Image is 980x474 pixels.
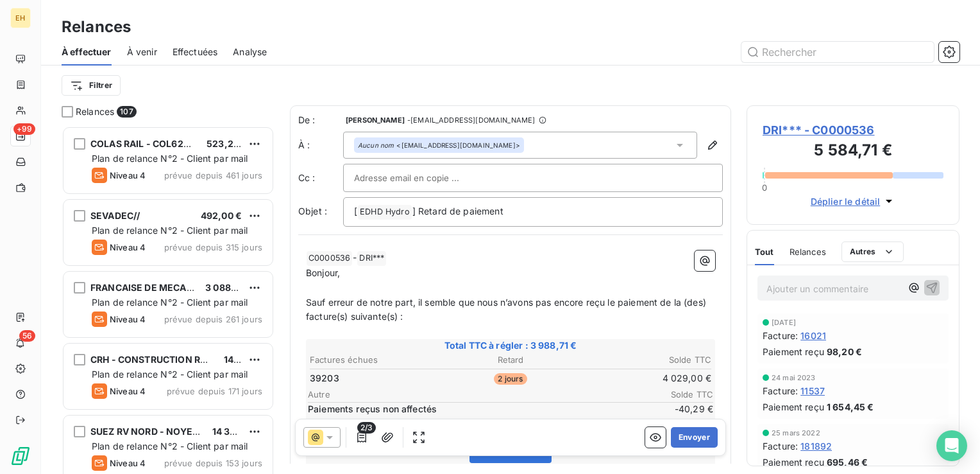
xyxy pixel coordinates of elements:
[10,8,31,28] div: EH
[357,422,376,434] span: 2/3
[164,170,262,180] span: prévue depuis 461 jours
[827,400,874,414] span: 1 654,45 €
[110,386,146,396] span: Niveau 4
[164,314,262,324] span: prévue depuis 261 jours
[763,439,798,453] span: Facture :
[936,430,967,461] div: Open Intercom Messenger
[763,139,943,164] h3: 5 584,71 €
[10,126,30,146] a: +99
[307,251,352,266] span: C0000536
[763,329,798,342] span: Facture :
[110,242,146,252] span: Niveau 4
[353,252,357,263] span: -
[90,282,232,293] span: FRANCAISE DE MECANIQUE***
[306,267,340,278] span: Bonjour,
[127,46,157,58] span: À venir
[164,458,262,468] span: prévue depuis 153 jours
[763,345,824,358] span: Paiement reçu
[92,441,248,452] span: Plan de relance N°2 - Client par mail
[762,182,767,193] span: 0
[308,389,636,399] span: Autre
[346,116,405,124] span: [PERSON_NAME]
[76,105,114,118] span: Relances
[90,354,301,365] span: CRH - CONSTRUCTION RENOVATION HABITAT//
[494,373,527,385] span: 2 jours
[358,141,520,150] div: <[EMAIL_ADDRESS][DOMAIN_NAME]>
[308,339,713,352] span: Total TTC à régler : 3 988,71 €
[205,282,255,293] span: 3 088,68 €
[354,168,492,188] input: Adresse email en copie ...
[306,297,709,322] span: Sauf erreur de notre part, il semble que nous n’avons pas encore reçu le paiement de la (des) fac...
[772,319,796,326] span: [DATE]
[233,46,267,58] span: Analyse
[92,369,248,380] span: Plan de relance N°2 - Client par mail
[763,400,824,414] span: Paiement reçu
[755,247,774,257] span: Tout
[310,372,339,385] span: 39203
[19,330,35,342] span: 56
[110,170,146,180] span: Niveau 4
[741,42,934,62] input: Rechercher
[164,242,262,252] span: prévue depuis 315 jours
[763,121,943,139] span: DRI*** - C0000536
[62,75,121,96] button: Filtrer
[412,206,503,216] span: ] Retard de paiement
[579,371,712,385] td: 4 029,00 €
[636,403,713,416] span: -40,29 €
[309,353,443,367] th: Factures échues
[13,123,35,135] span: +99
[772,374,816,382] span: 24 mai 2023
[763,384,798,398] span: Facture :
[173,46,218,58] span: Effectuées
[790,247,826,257] span: Relances
[827,345,862,358] span: 98,20 €
[62,126,275,474] div: grid
[807,194,900,209] button: Déplier le détail
[763,455,824,469] span: Paiement reçu
[92,297,248,308] span: Plan de relance N°2 - Client par mail
[579,353,712,367] th: Solde TTC
[90,210,140,221] span: SEVADEC//
[10,446,31,466] img: Logo LeanPay
[800,384,825,398] span: 11537
[772,429,820,437] span: 25 mars 2022
[298,139,343,152] label: À :
[636,389,713,399] span: Solde TTC
[117,106,136,118] span: 107
[62,15,131,39] h3: Relances
[110,458,146,468] span: Niveau 4
[62,46,112,58] span: À effectuer
[671,427,718,448] button: Envoyer
[92,153,248,164] span: Plan de relance N°2 - Client par mail
[358,205,412,220] span: EDHD Hydro
[298,171,343,184] label: Cc :
[212,426,263,437] span: 14 353,71 €
[167,386,262,396] span: prévue depuis 171 jours
[298,114,343,127] span: De :
[841,241,904,262] button: Autres
[298,206,327,216] span: Objet :
[358,141,394,150] em: Aucun nom
[827,455,868,469] span: 695,46 €
[407,116,535,124] span: - [EMAIL_ADDRESS][DOMAIN_NAME]
[207,138,248,149] span: 523,20 €
[811,195,881,208] span: Déplier le détail
[444,353,577,367] th: Retard
[201,210,242,221] span: 492,00 €
[800,329,826,342] span: 16021
[92,225,248,236] span: Plan de relance N°2 - Client par mail
[354,206,357,216] span: [
[110,314,146,324] span: Niveau 4
[800,439,832,453] span: 181892
[90,138,214,149] span: COLAS RAIL - COL6252~~~
[224,354,255,365] span: 14,15 €
[90,426,279,437] span: SUEZ RV NORD - NOYELLES GODAULT~~~
[308,403,634,416] span: Paiements reçus non affectés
